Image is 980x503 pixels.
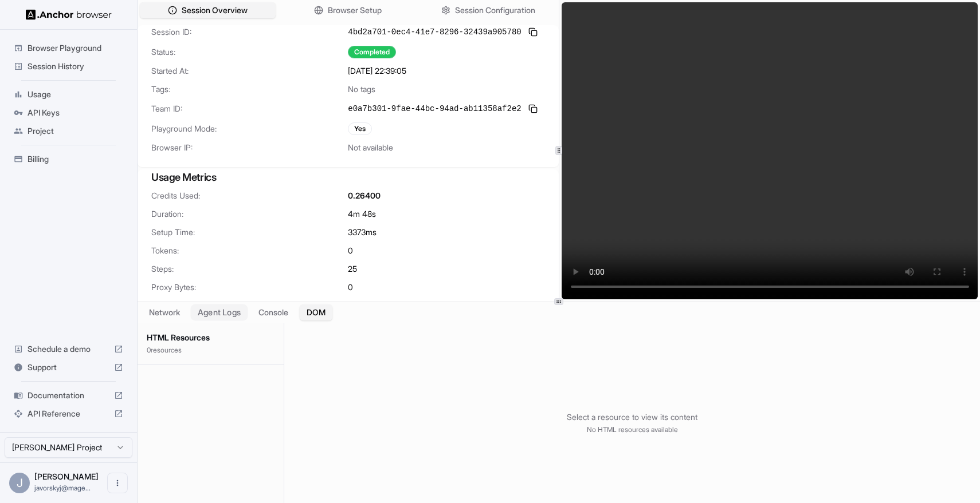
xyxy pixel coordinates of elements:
span: Credits Used: [151,190,348,201]
div: J [9,473,30,493]
span: Tokens: [151,245,348,256]
span: e0a7b301-9fae-44bc-94ad-ab11358af2e2 [348,103,521,114]
h3: Usage Metrics [151,169,545,185]
div: Documentation [9,386,128,405]
span: Proxy Bytes: [151,282,348,293]
span: Session ID: [151,26,348,38]
p: 0 resource s [147,346,275,355]
img: Anchor Logo [26,9,112,20]
span: Started At: [151,65,348,77]
span: Juraj Javorský [34,472,99,481]
span: [DATE] 22:39:05 [348,65,406,77]
div: Schedule a demo [9,340,128,358]
span: Browser Playground [28,42,123,54]
button: Console [252,304,295,320]
span: Session Configuration [455,5,535,16]
span: Documentation [28,390,109,401]
span: 4m 48s [348,208,376,220]
button: Network [142,304,187,320]
span: Support [28,362,109,373]
span: Status: [151,46,348,58]
span: Tags: [151,84,348,95]
div: Usage [9,85,128,104]
span: API Reference [28,408,109,419]
div: Billing [9,150,128,168]
p: Select a resource to view its content [567,411,697,423]
span: 4bd2a701-0ec4-41e7-8296-32439a905780 [348,26,521,38]
span: Project [28,125,123,137]
span: Steps: [151,263,348,275]
span: No tags [348,84,375,95]
div: Support [9,358,128,377]
div: Session History [9,57,128,76]
span: Usage [28,89,123,100]
span: 0.26400 [348,190,381,201]
span: Session Overview [182,5,248,16]
span: 0 [348,245,353,256]
span: Browser IP: [151,142,348,153]
span: API Keys [28,107,123,118]
span: Billing [28,153,123,165]
button: DOM [300,304,332,320]
span: javorskyj@magexo.cz [34,484,91,492]
div: Browser Playground [9,39,128,57]
span: Session History [28,61,123,72]
button: Agent Logs [191,304,248,320]
span: 25 [348,263,357,275]
button: Open menu [107,473,128,493]
div: Completed [348,46,396,58]
div: API Keys [9,104,128,122]
h3: HTML Resources [147,332,275,343]
span: 3373 ms [348,227,377,238]
span: Duration: [151,208,348,220]
span: Team ID: [151,103,348,114]
span: Playground Mode: [151,123,348,134]
div: Yes [348,122,372,135]
p: No HTML resources available [567,425,697,434]
span: Setup Time: [151,227,348,238]
div: Project [9,122,128,140]
div: API Reference [9,405,128,423]
span: 0 [348,282,353,293]
span: Browser Setup [328,5,382,16]
span: Schedule a demo [28,343,109,355]
span: Not available [348,142,393,153]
